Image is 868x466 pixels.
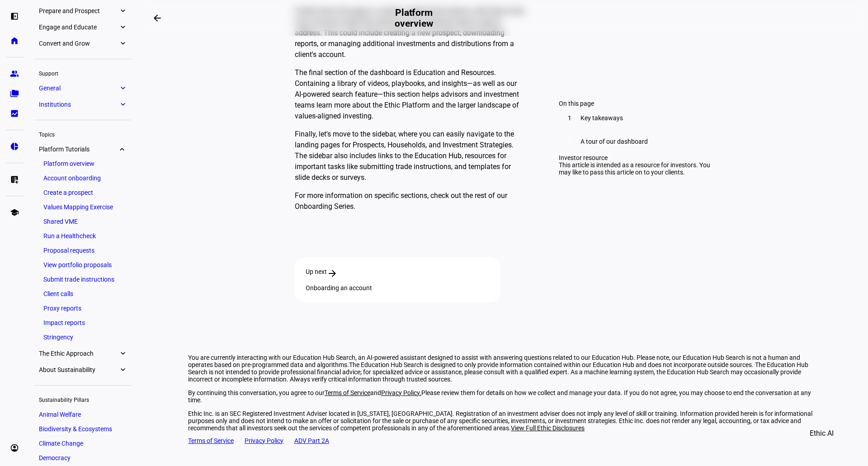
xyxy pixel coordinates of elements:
div: 2 [564,136,575,146]
eth-mat-symbol: expand_more [118,145,127,154]
a: bid_landscape [5,104,24,122]
eth-mat-symbol: folder_copy [10,89,19,98]
div: Support [34,66,131,79]
a: Run a Healthcheck [39,230,127,242]
div: Ethic Inc. is an SEC Registered Investment Adviser located in [US_STATE], [GEOGRAPHIC_DATA]. Regi... [188,410,817,432]
span: Platform Tutorials [39,146,118,153]
eth-mat-symbol: expand_more [118,23,127,32]
a: group [5,65,24,83]
span: Engage and Educate [39,24,118,31]
span: Up next [306,268,327,279]
button: Ethic AI [797,423,846,444]
a: View portfolio proposals [39,259,127,271]
div: This article is intended as a resource for investors. You may like to pass this article on to you... [559,161,711,175]
eth-mat-symbol: expand_more [118,349,127,358]
a: Animal Welfare [34,408,131,421]
span: A tour of our dashboard [580,137,648,145]
a: Privacy Policy [245,437,283,444]
a: ADV Part 2A [294,437,329,444]
a: home [5,32,24,50]
a: Values Mapping Exercise [39,201,127,213]
span: Biodiversity & Ecosystems [39,425,112,433]
a: Shared VME [39,215,127,228]
p: You are currently interacting with our Education Hub Search, an AI-powered assistant designed to ... [188,354,817,383]
a: Biodiversity & Ecosystems [34,423,131,435]
eth-mat-symbol: bid_landscape [10,109,19,118]
eth-mat-symbol: group [10,69,19,78]
eth-mat-symbol: expand_more [118,84,127,93]
span: Institutions [39,101,118,108]
div: Topics [34,127,131,140]
span: Key takeaways [580,114,623,121]
a: Institutionsexpand_more [34,98,131,111]
a: folder_copy [5,85,24,103]
eth-mat-symbol: account_circle [10,443,19,452]
a: Terms of Service [188,437,234,444]
a: Stringency [39,331,127,344]
div: Sustainability Pillars [34,393,131,405]
div: 1 [564,112,575,123]
mat-icon: arrow_forward [327,268,338,279]
a: Submit trade instructions [39,273,127,286]
a: pie_chart [5,137,24,155]
a: Platform overview [39,157,127,170]
a: Account onboarding [39,172,127,184]
h2: Platform overview [385,7,443,29]
eth-mat-symbol: list_alt_add [10,175,19,184]
span: Animal Welfare [39,411,81,418]
eth-mat-symbol: expand_more [118,365,127,374]
p: Finally, let's move to the sidebar, where you can easily navigate to the landing pages for Prospe... [295,129,526,183]
a: Generalexpand_more [34,82,131,94]
eth-mat-symbol: school [10,208,19,217]
div: Investor resource [559,154,711,161]
a: Proposal requests [39,244,127,257]
span: View Full Ethic Disclosures [511,424,585,432]
a: Proxy reports [39,302,127,315]
p: For more information on specific sections, check out the rest of our Onboarding Series. [295,190,526,212]
span: The Ethic Approach [39,350,118,357]
p: The final section of the dashboard is Education and Resources. Containing a library of videos, pl... [295,67,526,122]
eth-mat-symbol: expand_more [118,39,127,48]
p: By continuing this conversation, you agree to our and Please review them for details on how we co... [188,389,817,404]
span: Convert and Grow [39,40,118,47]
div: On this page [559,99,711,107]
span: Prepare and Prospect [39,7,118,14]
span: Climate Change [39,440,83,447]
a: Impact reports [39,316,127,329]
div: Onboarding an account [306,284,490,292]
eth-mat-symbol: pie_chart [10,142,19,151]
a: Terms of Service [325,389,370,396]
mat-icon: arrow_backwards [152,13,163,24]
span: Ethic AI [810,423,834,444]
a: Create a prospect [39,186,127,199]
a: Client calls [39,287,127,300]
eth-mat-symbol: expand_more [118,6,127,15]
a: Privacy Policy. [381,389,421,396]
span: General [39,85,118,92]
eth-mat-symbol: expand_more [118,100,127,109]
a: Climate Change [34,437,131,450]
eth-mat-symbol: left_panel_open [10,12,19,21]
a: Democracy [34,452,131,464]
eth-mat-symbol: home [10,36,19,45]
span: Democracy [39,454,71,461]
span: About Sustainability [39,366,118,373]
